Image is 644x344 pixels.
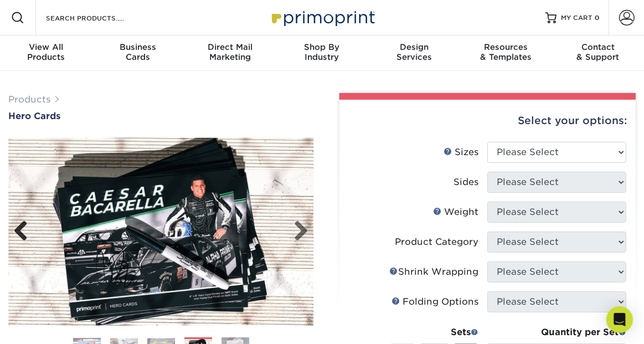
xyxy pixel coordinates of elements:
div: Product Category [395,235,478,249]
span: Contact [552,42,644,52]
div: Services [368,42,460,62]
div: Industry [276,42,368,62]
span: Direct Mail [184,42,276,52]
div: Sets [390,326,478,339]
div: Weight [433,206,478,219]
input: SEARCH PRODUCTS..... [45,11,153,24]
div: & Support [552,42,644,62]
a: Resources& Templates [460,35,552,71]
span: 0 [595,14,600,22]
a: Products [8,94,50,105]
a: Contact& Support [552,35,644,71]
span: Business [92,42,184,52]
a: Direct MailMarketing [184,35,276,71]
div: Cards [92,42,184,62]
div: Select your options: [348,100,627,142]
div: & Templates [460,42,552,62]
a: DesignServices [368,35,460,71]
span: MY CART [561,13,593,23]
a: Shop ByIndustry [276,35,368,71]
div: Shrink Wrapping [389,265,478,279]
img: Primoprint [267,6,378,29]
div: Quantity per Set [487,326,626,339]
div: Sides [454,176,478,189]
a: BusinessCards [92,35,184,71]
span: Design [368,42,460,52]
img: Hero Cards 04 [8,138,314,326]
div: Folding Options [391,295,478,309]
div: Sizes [444,146,478,159]
div: Open Intercom Messenger [606,306,633,333]
span: Resources [460,42,552,52]
div: Marketing [184,42,276,62]
span: Shop By [276,42,368,52]
a: Hero Cards [8,111,314,121]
